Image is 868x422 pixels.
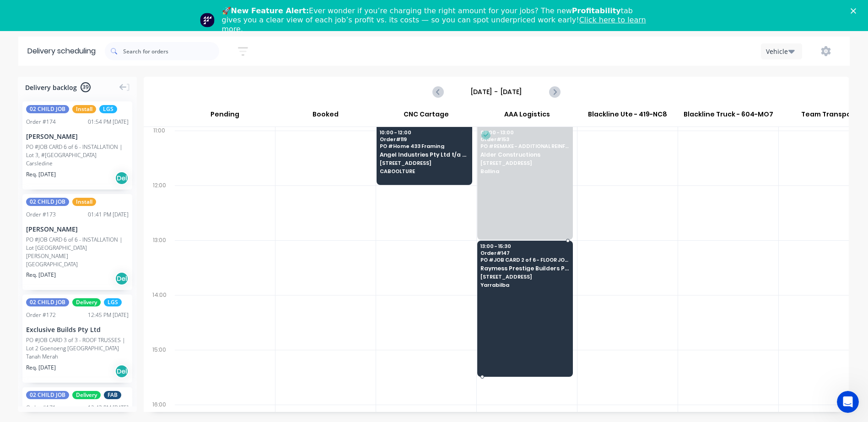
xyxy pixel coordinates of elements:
[26,224,129,234] div: [PERSON_NAME]
[88,211,129,219] div: 01:41 PM [DATE]
[26,236,129,260] div: PO #JOB CARD 6 of 6 - INSTALLATION | Lot [GEOGRAPHIC_DATA][PERSON_NAME]
[380,152,469,158] span: Angel Industries Pty Ltd t/a Teeny Tiny Homes
[480,169,569,174] span: Ballina
[222,6,654,34] div: 🚀 Ever wonder if you’re charging the right amount for your jobs? The new tab gives you a clear vi...
[88,118,129,126] div: 01:54 PM [DATE]
[200,13,215,27] img: Profile image for Team
[480,282,569,288] span: Yarrabilba
[380,130,469,135] span: 10:00 - 12:00
[678,106,778,127] div: Blackline Truck - 604-MO7
[480,274,569,280] span: [STREET_ADDRESS]
[123,42,219,60] input: Search for orders
[480,160,569,166] span: [STREET_ADDRESS]
[115,272,129,285] div: Del
[104,298,122,306] span: LGS
[231,6,309,15] b: New Feature Alert:
[104,391,121,399] span: FAB
[18,37,105,66] div: Delivery scheduling
[837,391,859,413] iframe: Intercom live chat
[144,180,175,235] div: 12:00
[26,159,129,168] div: Carsledine
[26,170,56,179] span: Req. [DATE]
[480,130,569,135] span: 06:00 - 13:00
[26,271,56,279] span: Req. [DATE]
[380,169,469,174] span: CABOOLTURE
[72,105,96,113] span: Install
[88,404,129,412] div: 12:43 PM [DATE]
[26,364,56,372] span: Req. [DATE]
[26,353,129,361] div: Tanah Merah
[26,336,129,353] div: PO #JOB CARD 3 of 3 - ROOF TRUSSES | Lot 2 Goenoeng [GEOGRAPHIC_DATA]
[480,137,569,142] span: Order # 153
[380,160,469,166] span: [STREET_ADDRESS]
[572,6,621,15] b: Profitability
[26,298,69,306] span: 02 CHILD JOB
[115,171,129,185] div: Del
[480,257,569,263] span: PO # JOB CARD 2 of 6 - FLOOR JOISTS
[26,143,129,159] div: PO #JOB CARD 6 of 6 - INSTALLATION | Lot 3, #[GEOGRAPHIC_DATA]
[477,106,577,127] div: AAA Logistics
[144,235,175,290] div: 13:00
[480,143,569,149] span: PO # REMAKE - ADDITIONAL REINFORCING ITEMS (TRUSS)
[25,83,77,92] span: Delivery backlog
[480,265,569,271] span: Raymess Prestige Builders Pty Ltd
[480,250,569,256] span: Order # 147
[761,43,802,59] button: Vehicle
[26,198,69,206] span: 02 CHILD JOB
[851,8,860,14] div: Close
[81,82,91,92] span: 39
[766,47,793,56] div: Vehicle
[88,311,129,319] div: 12:45 PM [DATE]
[72,298,101,306] span: Delivery
[26,118,56,126] div: Order # 174
[26,211,56,219] div: Order # 173
[480,152,569,158] span: Alder Constructions
[144,290,175,344] div: 14:00
[26,325,129,334] div: Exclusive Builds Pty Ltd
[26,132,129,141] div: [PERSON_NAME]
[26,404,56,412] div: Order # 171
[376,106,476,127] div: CNC Cartage
[275,106,376,127] div: Booked
[144,125,175,180] div: 11:00
[380,137,469,142] span: Order # 119
[99,105,117,113] span: LGS
[26,260,129,269] div: [GEOGRAPHIC_DATA]
[26,311,56,319] div: Order # 172
[577,106,678,127] div: Blackline Ute - 419-NC8
[222,16,646,33] a: Click here to learn more.
[26,391,69,399] span: 02 CHILD JOB
[26,105,69,113] span: 02 CHILD JOB
[72,198,96,206] span: Install
[115,364,129,378] div: Del
[380,143,469,149] span: PO # Home 433 Framing
[72,391,101,399] span: Delivery
[174,106,275,127] div: Pending
[480,243,569,249] span: 13:00 - 15:30
[144,344,175,399] div: 15:00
